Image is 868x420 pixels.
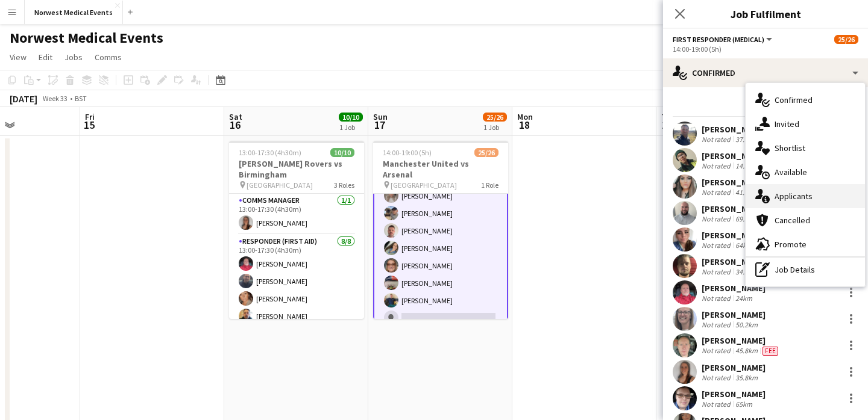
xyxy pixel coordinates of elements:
div: [PERSON_NAME] [702,283,766,294]
div: [PERSON_NAME] [702,177,766,188]
div: 64km [733,241,755,250]
a: View [5,49,31,65]
span: 25/26 [483,113,507,122]
div: [PERSON_NAME] [702,362,766,373]
div: 45.8km [733,346,760,356]
div: Not rated [702,400,733,409]
div: Not rated [702,214,733,223]
div: Not rated [702,320,733,329]
h1: Norwest Medical Events [10,29,163,47]
app-card-role: Responder (First Aid)8/813:00-17:30 (4h30m)[PERSON_NAME][PERSON_NAME][PERSON_NAME][PERSON_NAME] [229,235,364,398]
div: Cancelled [746,208,865,232]
span: 18 [515,118,533,132]
span: 10/10 [339,113,363,122]
span: Comms [95,52,122,63]
span: Edit [39,52,52,63]
div: BST [75,94,87,103]
span: 10/10 [330,148,354,157]
span: Fri [85,111,95,122]
div: 37.1km [733,135,760,144]
a: Jobs [60,49,87,65]
span: Sat [229,111,242,122]
div: Not rated [702,161,733,170]
div: [PERSON_NAME] [702,124,766,135]
div: Promote [746,232,865,256]
div: Job Details [746,258,865,282]
span: 17 [371,118,388,132]
button: Norwest Medical Events [25,1,123,24]
div: Not rated [702,241,733,250]
h3: [PERSON_NAME] Rovers vs Birmingham [229,158,364,180]
div: 14.5km [733,161,760,170]
div: [PERSON_NAME] [702,256,766,267]
span: Tue [661,111,675,122]
span: First Responder (Medical) [673,35,764,44]
div: Invited [746,112,865,136]
span: 25/26 [834,35,858,44]
span: View [10,52,27,63]
div: Not rated [702,346,733,356]
a: Edit [34,49,57,65]
div: Available [746,160,865,184]
div: [PERSON_NAME] [702,150,766,161]
div: 35.8km [733,373,760,382]
div: 34.5km [733,267,760,276]
div: 50.2km [733,320,760,329]
h3: Job Fulfilment [663,6,868,22]
span: Sun [373,111,388,122]
span: 14:00-19:00 (5h) [383,148,432,157]
span: 13:00-17:30 (4h30m) [239,148,301,157]
div: Not rated [702,188,733,197]
div: 24km [733,294,755,303]
div: Applicants [746,184,865,208]
div: [PERSON_NAME] [702,389,766,400]
span: Fee [763,347,778,356]
div: Not rated [702,267,733,276]
div: 69.3km [733,214,760,223]
span: 3 Roles [334,181,354,190]
span: Week 33 [40,94,70,103]
div: [PERSON_NAME] [702,309,766,320]
span: [GEOGRAPHIC_DATA] [247,181,313,190]
app-card-role: Comms Manager1/113:00-17:30 (4h30m)[PERSON_NAME] [229,194,364,235]
div: Confirmed [663,58,868,87]
div: 65km [733,400,755,409]
div: Not rated [702,373,733,382]
span: 1 Role [481,181,498,190]
span: 15 [83,118,95,132]
div: [DATE] [10,93,37,105]
app-job-card: 13:00-17:30 (4h30m)10/10[PERSON_NAME] Rovers vs Birmingham [GEOGRAPHIC_DATA]3 RolesComms Manager1... [229,141,364,319]
div: [PERSON_NAME] [702,230,766,241]
span: 25/26 [474,148,498,157]
a: Comms [90,49,127,65]
div: Confirmed [746,88,865,112]
span: 19 [659,118,675,132]
div: [PERSON_NAME] [702,203,766,214]
span: 16 [227,118,242,132]
span: Jobs [64,52,83,63]
button: First Responder (Medical) [673,35,774,44]
div: Crew has different fees then in role [760,346,781,356]
span: Mon [517,111,533,122]
div: Not rated [702,294,733,303]
div: 14:00-19:00 (5h) [673,45,858,54]
div: [PERSON_NAME] [702,335,781,346]
div: 1 Job [483,123,506,132]
div: Shortlist [746,136,865,160]
span: [GEOGRAPHIC_DATA] [391,181,457,190]
div: 41.7km [733,188,760,197]
div: Not rated [702,135,733,144]
h3: Manchester United vs Arsenal [373,158,508,180]
div: 1 Job [339,123,362,132]
app-job-card: 14:00-19:00 (5h)25/26Manchester United vs Arsenal [GEOGRAPHIC_DATA]1 Role[PERSON_NAME][PERSON_NAM... [373,141,508,319]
